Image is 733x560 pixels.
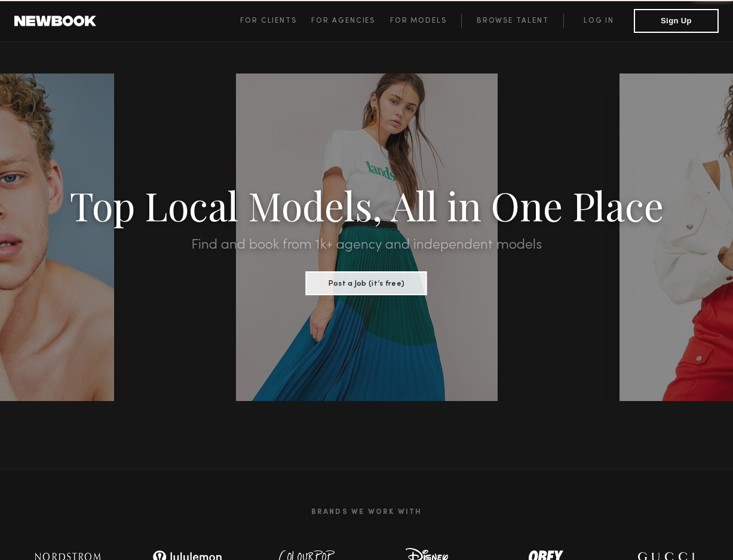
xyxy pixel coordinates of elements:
[55,238,678,252] h2: Find and book from 1k+ agency and independent models
[240,17,297,25] span: For Clients
[461,14,563,28] a: Browse Talent
[311,17,375,25] span: For Agencies
[634,9,719,33] button: Sign Up
[55,186,678,224] h1: Top Local Models, All in One Place
[390,14,462,28] a: For Models
[8,494,725,531] h2: Brands We Work With
[390,17,447,25] span: For Models
[306,271,427,295] button: Post a Job (it’s free)
[240,14,311,28] a: For Clients
[306,276,427,289] a: Post a Job (it’s free)
[563,14,634,28] a: Log in
[311,14,389,28] a: For Agencies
